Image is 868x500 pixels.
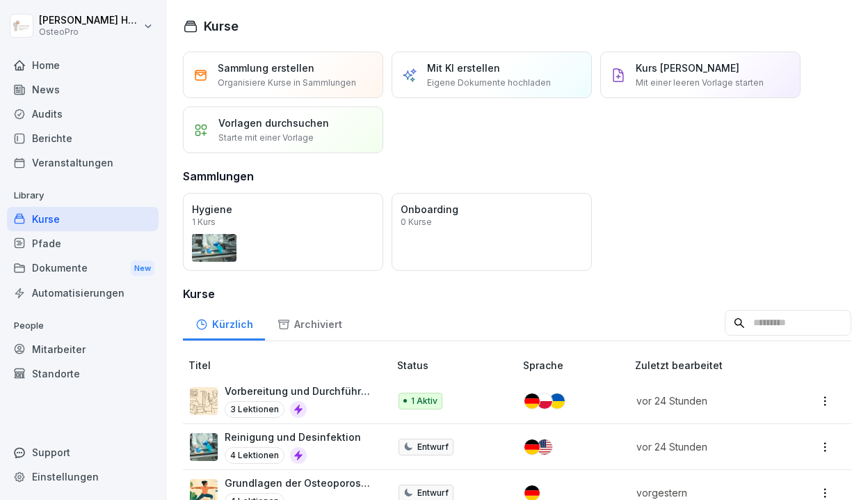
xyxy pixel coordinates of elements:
[7,440,159,464] div: Support
[7,102,159,126] a: Audits
[392,193,592,271] a: Onboarding0 Kurse
[192,218,216,226] p: 1 Kurs
[183,305,265,341] a: Kürzlich
[225,384,375,398] p: Vorbereitung und Durchführung von Infusionen
[7,126,159,150] a: Berichte
[7,150,159,175] a: Veranstaltungen
[183,193,383,271] a: Hygiene1 Kurs
[636,393,779,408] p: vor 24 Stunden
[188,358,392,373] p: Titel
[39,27,140,37] p: OsteoPro
[225,447,284,464] p: 4 Lektionen
[183,168,254,185] h3: Sammlungen
[218,116,329,130] p: Vorlagen durchsuchen
[7,185,159,207] p: Library
[204,17,239,36] h1: Kurse
[190,433,218,461] img: hqs2rtymb8uaablm631q6ifx.png
[190,387,218,415] img: mzvzumygo40akzbx14i0ulg3.png
[7,256,159,281] div: Dokumente
[549,393,565,409] img: ua.svg
[417,487,449,499] p: Entwurf
[218,77,356,89] p: Organisiere Kurse in Sammlungen
[427,61,500,75] p: Mit KI erstellen
[183,286,851,302] h3: Kurse
[218,61,314,75] p: Sammlung erstellen
[7,231,159,256] a: Pfade
[7,281,159,305] a: Automatisierungen
[635,358,796,373] p: Zuletzt bearbeitet
[225,401,284,418] p: 3 Lektionen
[524,439,540,455] img: de.svg
[401,218,432,226] p: 0 Kurse
[537,393,552,409] img: pl.svg
[7,361,159,386] a: Standorte
[7,207,159,231] a: Kurse
[636,61,739,75] p: Kurs [PERSON_NAME]
[7,337,159,361] a: Mitarbeiter
[427,77,551,89] p: Eigene Dokumente hochladen
[7,77,159,102] a: News
[636,439,779,454] p: vor 24 Stunden
[7,315,159,337] p: People
[7,256,159,281] a: DokumenteNew
[7,53,159,77] a: Home
[537,439,552,455] img: us.svg
[523,358,629,373] p: Sprache
[265,305,354,341] a: Archiviert
[192,202,374,217] p: Hygiene
[524,393,540,409] img: de.svg
[401,202,583,217] p: Onboarding
[417,441,449,453] p: Entwurf
[218,132,314,144] p: Starte mit einer Vorlage
[39,15,140,26] p: [PERSON_NAME] Hennig
[397,358,517,373] p: Status
[225,476,375,490] p: Grundlagen der Osteoporose: Prävention und Bewusstsein
[131,260,154,276] div: New
[636,485,779,500] p: vorgestern
[411,395,437,407] p: 1 Aktiv
[225,430,361,444] p: Reinigung und Desinfektion
[7,464,159,489] a: Einstellungen
[636,77,764,89] p: Mit einer leeren Vorlage starten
